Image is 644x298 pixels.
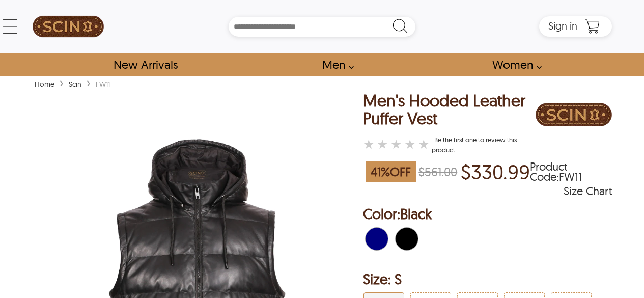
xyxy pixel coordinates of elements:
label: 4 rating [404,139,415,149]
a: SCIN [32,5,104,48]
a: Brand Logo PDP Image [536,92,612,155]
span: Black [400,205,432,223]
a: Shopping Cart [582,19,603,34]
span: Sign in [548,19,577,32]
a: shop men's leather jackets [311,53,359,76]
a: Men's Hooded Leather Puffer Vest } [363,138,432,152]
label: 1 rating [363,139,374,149]
span: 41 % OFF [366,161,416,182]
img: SCIN [33,5,104,48]
label: 5 rating [418,139,429,149]
span: Product Code: FW11 [530,161,612,182]
p: Price of $330.99 [461,160,530,183]
label: 2 rating [377,139,388,149]
a: Home [32,79,57,89]
a: Sign in [548,23,577,31]
a: Scin [66,79,84,89]
span: › [87,73,91,91]
label: 3 rating [390,139,402,149]
div: Brand Logo PDP Image [536,92,612,140]
div: Navy [363,225,390,253]
div: Black [393,225,421,253]
a: Shop New Arrivals [102,53,189,76]
a: Shop Women Leather Jackets [481,53,547,76]
h2: Selected Filter by Size: S [363,269,612,289]
strike: $561.00 [418,164,457,179]
img: Brand Logo PDP Image [536,92,612,138]
div: Size Chart [564,186,612,196]
div: FW11 [93,79,113,89]
a: Men's Hooded Leather Puffer Vest } [432,136,517,154]
h2: Selected Color: by Black [363,204,612,224]
span: › [60,73,64,91]
h1: Men's Hooded Leather Puffer Vest [363,92,536,127]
